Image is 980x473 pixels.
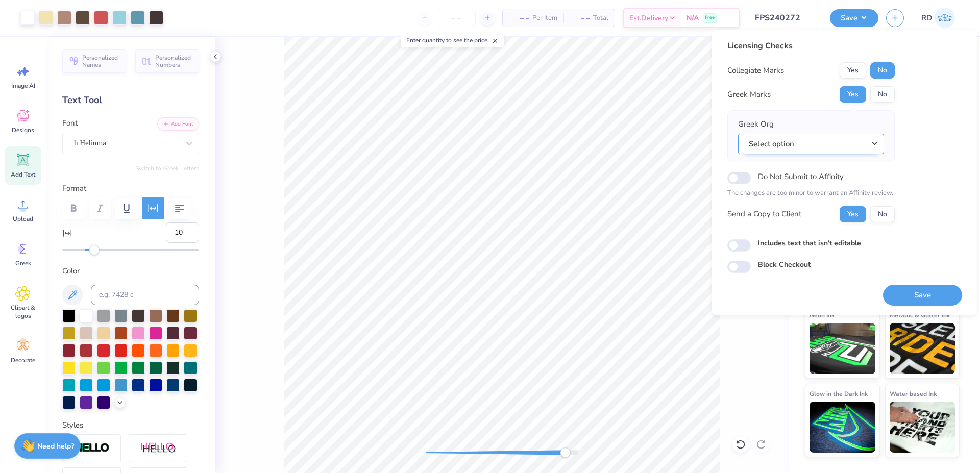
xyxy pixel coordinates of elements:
span: Free [705,14,715,21]
span: Image AI [11,82,35,90]
button: Add Font [157,117,199,131]
span: Water based Ink [890,388,937,399]
label: Font [62,117,78,129]
span: Upload [13,215,33,223]
span: Total [593,13,608,23]
img: Rommel Del Rosario [935,8,955,28]
button: No [870,206,895,222]
img: Glow in the Dark Ink [810,402,875,453]
span: Personalized Names [82,54,120,68]
span: Est. Delivery [629,13,668,23]
div: Greek Marks [727,89,771,101]
div: Enter quantity to see the price. [401,33,504,47]
button: Personalized Numbers [135,49,199,73]
span: RD [921,12,932,24]
div: Collegiate Marks [727,65,784,77]
input: – – [436,9,476,27]
label: Greek Org [738,118,774,130]
img: Neon Ink [810,323,875,374]
button: Save [883,285,962,306]
button: No [870,62,895,79]
input: Untitled Design [747,8,822,28]
button: Personalized Names [62,49,126,73]
label: Includes text that isn't editable [758,238,861,248]
div: Accessibility label [89,245,100,255]
label: Format [62,183,199,194]
span: Glow in the Dark Ink [810,388,868,399]
strong: Need help? [37,441,74,451]
button: Save [830,9,878,27]
label: Block Checkout [758,259,811,270]
img: Water based Ink [890,402,955,453]
input: e.g. 7428 c [91,285,199,305]
img: Stroke [74,442,110,454]
span: Designs [12,126,34,134]
a: RD [917,8,960,28]
span: Add Text [11,170,35,179]
div: Accessibility label [560,447,570,458]
span: Personalized Numbers [155,54,193,68]
p: The changes are too minor to warrant an Affinity review. [727,188,895,198]
img: Metallic & Glitter Ink [890,323,955,374]
button: Select option [738,134,884,155]
button: Switch to Greek Letters [135,164,199,172]
button: Yes [840,206,866,222]
img: Shadow [140,442,176,455]
label: Do Not Submit to Affinity [758,170,844,183]
button: No [870,86,895,103]
div: Licensing Checks [727,40,895,52]
span: Clipart & logos [6,304,40,320]
button: Yes [840,62,866,79]
span: N/A [687,13,699,23]
div: Send a Copy to Client [727,208,801,220]
span: Decorate [11,356,35,364]
span: – – [570,13,590,23]
button: Yes [840,86,866,103]
span: Per Item [532,13,557,23]
label: Color [62,265,199,277]
label: Styles [62,419,83,431]
span: Greek [15,259,31,267]
div: Text Tool [62,93,199,107]
span: – – [509,13,529,23]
